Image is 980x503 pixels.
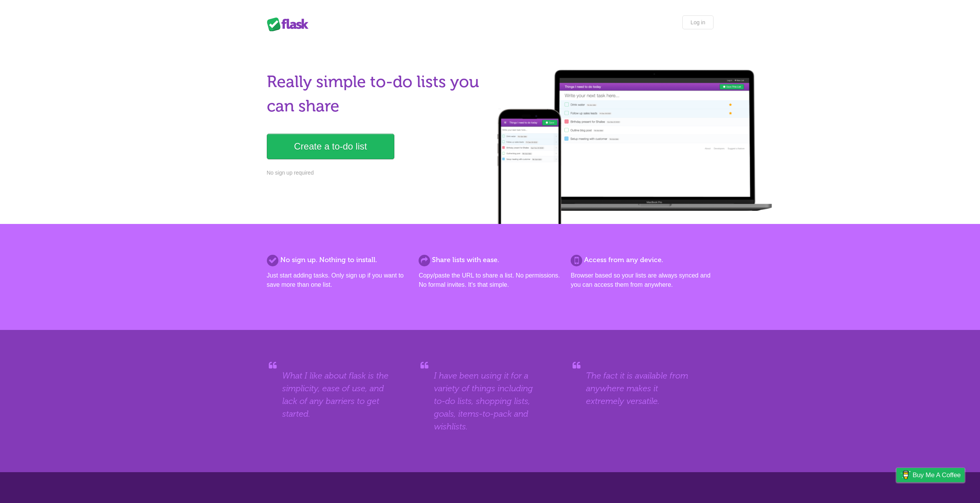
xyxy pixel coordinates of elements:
[267,134,394,159] a: Create a to-do list
[419,255,561,265] h2: Share lists with ease.
[434,369,546,433] blockquote: I have been using it for a variety of things including to-do lists, shopping lists, goals, items-...
[682,15,713,29] a: Log in
[282,369,394,420] blockquote: What I like about flask is the simplicity, ease of use, and lack of any barriers to get started.
[267,70,486,118] h1: Really simple to-do lists you can share
[267,271,409,289] p: Just start adding tasks. Only sign up if you want to save more than one list.
[586,369,698,407] blockquote: The fact it is available from anywhere makes it extremely versatile.
[900,468,911,481] img: Buy me a coffee
[571,271,713,289] p: Browser based so your lists are always synced and you can access them from anywhere.
[419,271,561,289] p: Copy/paste the URL to share a list. No permissions. No formal invites. It's that simple.
[896,468,965,482] a: Buy me a coffee
[267,255,409,265] h2: No sign up. Nothing to install.
[267,169,486,177] p: No sign up required
[571,255,713,265] h2: Access from any device.
[913,468,961,482] span: Buy me a coffee
[267,17,313,31] div: Flask Lists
